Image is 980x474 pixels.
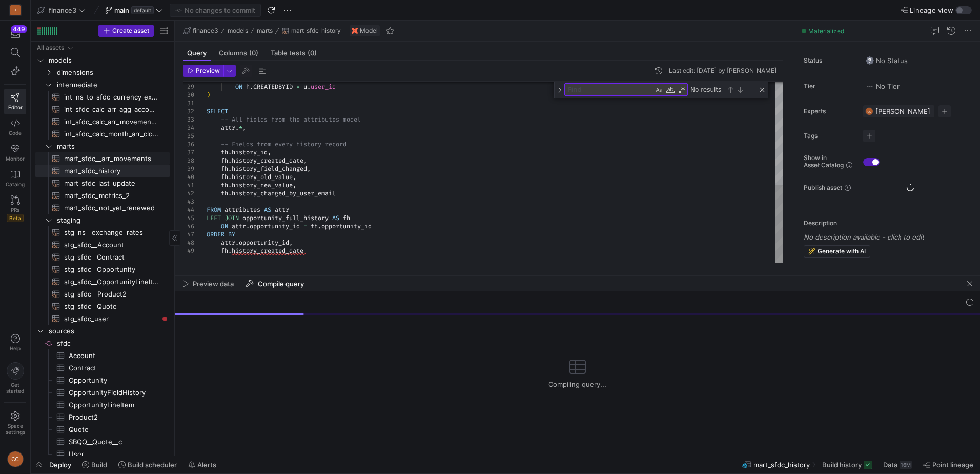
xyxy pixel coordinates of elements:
[9,130,22,136] span: Code
[183,230,194,239] div: 47
[64,202,158,214] span: mart_sfdc_not_yet_renewed​​​​​​​​​​
[232,247,303,255] span: history_created_date
[69,374,158,386] span: Opportunity​​​​​​​​​
[235,83,242,91] span: ON
[35,103,170,115] div: Press SPACE to select this row.
[35,42,170,54] div: Press SPACE to select this row.
[35,275,170,288] a: stg_sfdc__OpportunityLineItem​​​​​​​​​​
[183,132,194,140] div: 35
[49,6,76,14] span: finance3
[228,165,232,173] span: .
[11,207,19,213] span: PRs
[35,349,170,362] div: Press SPACE to select this row.
[35,128,170,140] a: int_sfdc_calc_month_arr_closed_won_arr_eligible​​​​​​​​​​
[246,83,250,91] span: h
[35,263,170,275] a: stg_sfdc__Opportunity​​​​​​​​​​
[7,214,24,222] span: Beta
[35,251,170,263] a: stg_sfdc__Contract​​​​​​​​​​
[35,411,170,423] div: Press SPACE to select this row.
[57,79,169,91] span: intermediate
[35,374,170,386] a: Opportunity​​​​​​​​​
[69,448,158,460] span: User​​​​​​​​​
[57,67,169,78] span: dimensions
[193,27,218,34] span: finance3
[69,411,158,423] span: Product2​​​​​​​​​
[207,107,228,115] span: SELECT
[804,83,855,90] span: Tier
[232,156,303,165] span: history_created_date
[35,226,170,239] div: Press SPACE to select this row.
[307,83,311,91] span: .
[35,399,170,411] div: Press SPACE to select this row.
[35,312,170,325] a: stg_sfdc_user​​​​​​​​​​
[4,25,26,43] button: 449
[352,28,358,34] img: undefined
[804,132,855,140] span: Tags
[49,461,71,469] span: Deploy
[232,173,293,181] span: history_old_value
[183,156,194,165] div: 38
[35,436,170,448] a: SBQQ__Quote__c​​​​​​​​​
[4,358,26,398] button: Getstarted
[804,154,844,169] span: Show in Asset Catalog
[253,83,293,91] span: CREATEDBYID
[35,115,170,128] a: int_sfdc_calc_arr_movement_class​​​​​​​​​​
[228,27,248,34] span: models
[250,222,300,230] span: opportunity_id
[64,104,158,115] span: int_sfdc_calc_arr_agg_account​​​​​​​​​​
[228,230,235,239] span: BY
[49,325,169,337] span: sources
[35,337,170,349] a: sfdc​​​​​​​​
[35,115,170,128] div: Press SPACE to select this row.
[35,152,170,165] a: mart_sfdc__arr_movements​​​​​​​​​​
[183,206,194,214] div: 44
[318,222,321,230] span: .
[332,214,339,222] span: AS
[311,222,318,230] span: fh
[35,239,170,251] a: stg_sfdc__Account​​​​​​​​​​
[35,288,170,300] div: Press SPACE to select this row.
[35,312,170,325] div: Press SPACE to select this row.
[183,181,194,189] div: 41
[219,50,258,56] span: Columns
[49,54,169,66] span: models
[57,141,169,152] span: marts
[183,124,194,132] div: 34
[804,233,976,241] p: No description available - click to edit
[804,220,976,227] p: Description
[677,85,687,95] div: Use Regular Expression (Alt+R)
[35,337,170,349] div: Press SPACE to select this row.
[64,190,158,202] span: mart_sfdc_metrics_2​​​​​​​​​​
[308,50,317,56] span: (0)
[228,156,232,165] span: .
[665,85,676,95] div: Match Whole Word (Alt+W)
[221,140,346,148] span: -- Fields from every history record
[183,83,194,91] div: 29
[879,456,916,473] button: Data16M
[865,107,873,115] div: CC
[183,456,221,473] button: Alerts
[221,148,228,156] span: fh
[689,83,725,96] div: No results
[35,202,170,214] a: mart_sfdc_not_yet_renewed​​​​​​​​​​
[232,165,307,173] span: history_field_changed
[64,276,158,288] span: stg_sfdc__OpportunityLineItem​​​​​​​​​​
[35,349,170,362] a: Account​​​​​​​​​
[69,436,158,448] span: SBQQ__Quote__c​​​​​​​​​
[235,239,239,247] span: .
[863,54,910,67] button: No statusNo Status
[69,350,158,362] span: Account​​​​​​​​​
[131,6,154,14] span: default
[221,247,228,255] span: fh
[866,82,874,90] img: No tier
[183,65,223,77] button: Preview
[228,173,232,181] span: .
[736,86,744,94] div: Next Match (Enter)
[11,25,27,33] div: 449
[4,191,26,226] a: PRsBeta
[64,288,158,300] span: stg_sfdc__Product2​​​​​​​​​​
[726,86,734,94] div: Previous Match (Shift+Enter)
[183,197,194,206] div: 43
[207,91,210,99] span: )
[35,288,170,300] a: stg_sfdc__Product2​​​​​​​​​​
